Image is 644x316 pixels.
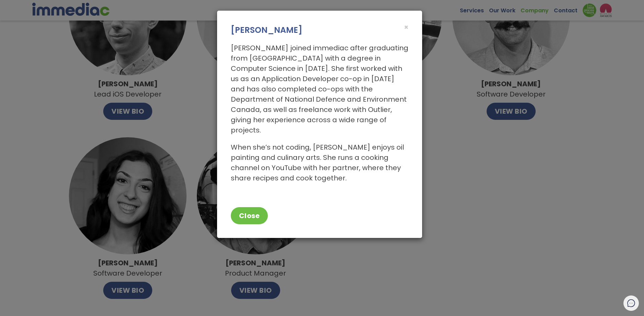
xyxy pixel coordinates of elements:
p: [PERSON_NAME] joined immediac after graduating from [GEOGRAPHIC_DATA] with a degree in Computer S... [231,43,408,135]
h3: [PERSON_NAME] [231,24,408,36]
p: When she’s not coding, [PERSON_NAME] enjoys oil painting and culinary arts. She runs a cooking ch... [231,142,408,183]
button: Close [231,207,268,224]
button: Close [404,24,408,31]
span: × [404,22,408,32]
